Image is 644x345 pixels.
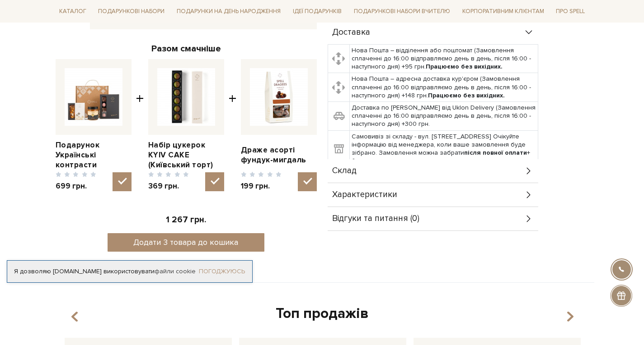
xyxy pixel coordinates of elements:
button: Додати 3 товара до кошика [108,233,264,252]
span: + [229,59,236,191]
b: Працюємо без вихідних. [428,92,505,99]
td: Нова Пошта – адресна доставка кур'єром (Замовлення сплаченні до 16:00 відправляємо день в день, п... [349,73,538,102]
div: Я дозволяю [DOMAIN_NAME] використовувати [7,267,252,276]
span: Характеристики [332,191,397,199]
img: Подарунок Українські контрасти [65,68,122,126]
img: Драже асорті фундук-мигдаль [250,68,308,126]
a: файли cookie [155,267,196,275]
span: 199 грн. [241,181,282,191]
td: Нова Пошта – відділення або поштомат (Замовлення сплаченні до 16:00 відправляємо день в день, піс... [349,44,538,73]
b: після повної оплати [464,149,527,156]
a: Корпоративним клієнтам [459,5,548,18]
span: Склад [332,167,357,175]
div: Топ продажів [61,304,583,323]
span: + [136,59,144,191]
span: Доставка [332,28,370,37]
div: Разом смачніше [56,43,317,55]
b: Працюємо без вихідних. [426,63,503,70]
a: Ідеї подарунків [289,5,345,18]
span: Відгуки та питання (0) [332,215,419,223]
a: Про Spell [552,5,588,18]
span: 369 грн. [148,181,189,191]
a: Подарункові набори Вчителю [350,4,454,19]
span: 1 267 грн. [166,215,206,225]
a: Подарунки на День народження [173,5,284,18]
img: Набір цукерок KYIV CAKE (Київський торт) [157,68,215,126]
a: Погоджуюсь [199,267,245,276]
a: Каталог [56,5,90,18]
a: Подарунок Українські контрасти [56,140,132,170]
td: Доставка по [PERSON_NAME] від Uklon Delivery (Замовлення сплаченні до 16:00 відправляємо день в д... [349,102,538,131]
a: Подарункові набори [94,5,168,18]
span: 699 грн. [56,181,97,191]
a: Набір цукерок KYIV CAKE (Київський торт) [148,140,224,170]
td: Самовивіз зі складу - вул. [STREET_ADDRESS] Очікуйте інформацію від менеджера, коли ваше замовлен... [349,130,538,167]
a: Драже асорті фундук-мигдаль [241,145,317,165]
